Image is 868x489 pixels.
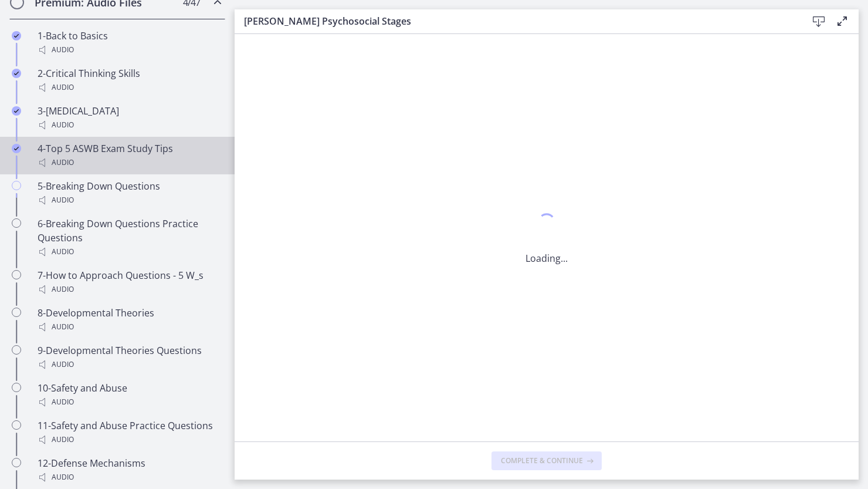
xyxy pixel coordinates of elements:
[12,106,21,116] i: Completed
[38,29,221,57] div: 1-Back to Basics
[38,282,221,296] div: Audio
[38,320,221,334] div: Audio
[12,144,21,153] i: Completed
[38,419,221,447] div: 11-Safety and Abuse Practice Questions
[38,104,221,132] div: 3-[MEDICAL_DATA]
[38,433,221,447] div: Audio
[38,395,221,409] div: Audio
[501,456,583,466] span: Complete & continue
[38,193,221,207] div: Audio
[38,80,221,95] div: Audio
[38,217,221,259] div: 6-Breaking Down Questions Practice Questions
[38,179,221,207] div: 5-Breaking Down Questions
[38,245,221,259] div: Audio
[38,456,221,484] div: 12-Defense Mechanisms
[12,69,21,78] i: Completed
[38,156,221,170] div: Audio
[38,66,221,95] div: 2-Critical Thinking Skills
[38,43,221,57] div: Audio
[38,470,221,484] div: Audio
[38,306,221,334] div: 8-Developmental Theories
[38,381,221,409] div: 10-Safety and Abuse
[244,14,788,28] h3: [PERSON_NAME] Psychosocial Stages
[38,343,221,372] div: 9-Developmental Theories Questions
[38,118,221,132] div: Audio
[525,210,568,237] div: 1
[38,141,221,170] div: 4-Top 5 ASWB Exam Study Tips
[38,358,221,372] div: Audio
[491,451,602,470] button: Complete & continue
[38,268,221,296] div: 7-How to Approach Questions - 5 W_s
[525,251,568,265] p: Loading...
[12,31,21,41] i: Completed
